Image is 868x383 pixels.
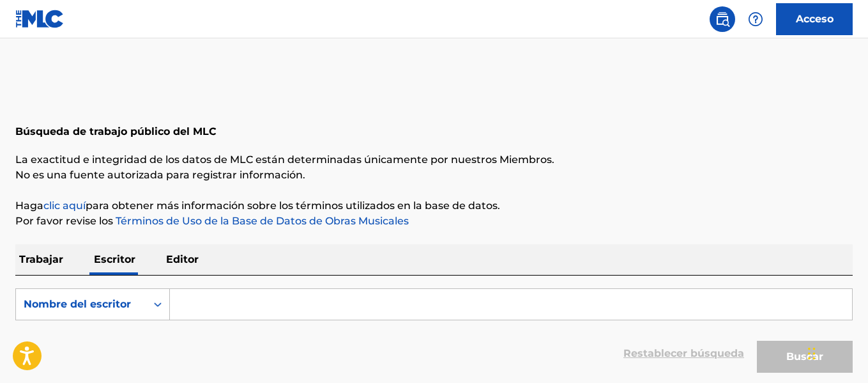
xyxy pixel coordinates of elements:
form: Formulario de búsqueda [15,288,853,379]
font: Nombre del escritor [24,298,131,310]
font: La exactitud e integridad de los datos de MLC están determinadas únicamente por nuestros Miembros. [15,153,554,166]
a: Acceso [776,3,853,35]
a: clic aquí [43,199,86,212]
font: No es una fuente autorizada para registrar información. [15,169,305,181]
font: Editor [166,253,199,265]
font: Términos de Uso de la Base de Datos de Obras Musicales [116,215,409,227]
font: Acceso [796,13,834,25]
font: Haga [15,199,43,212]
div: Arrastrar [808,334,816,373]
font: Búsqueda de trabajo público del MLC [15,125,217,137]
a: Términos de Uso de la Base de Datos de Obras Musicales [113,215,409,227]
iframe: Widget de chat [804,322,868,383]
font: Trabajar [19,253,63,265]
img: Logotipo del MLC [15,10,65,28]
img: buscar [715,12,730,27]
div: Ayuda [743,6,768,32]
font: Escritor [94,253,135,265]
a: Búsqueda pública [710,6,735,32]
font: Por favor revise los [15,215,113,227]
font: para obtener más información sobre los términos utilizados en la base de datos. [86,199,500,212]
img: ayuda [748,12,763,27]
